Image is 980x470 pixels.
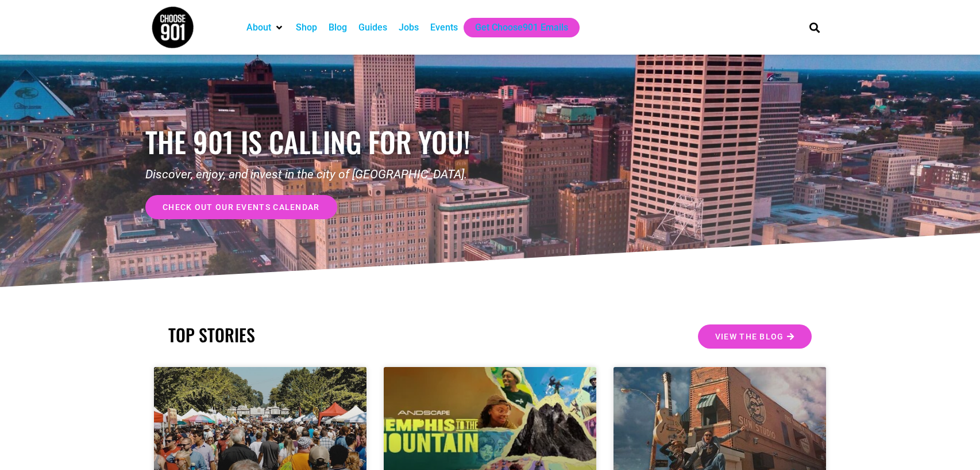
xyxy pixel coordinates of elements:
h2: TOP STORIES [168,324,484,345]
a: Jobs [399,21,419,35]
a: check out our events calendar [145,195,337,219]
a: Guides [358,21,387,35]
a: View the Blog [698,324,812,349]
span: View the Blog [715,333,784,341]
p: Discover, enjoy, and invest in the city of [GEOGRAPHIC_DATA]. [145,166,490,184]
a: Events [430,21,458,35]
h1: the 901 is calling for you! [145,125,490,159]
nav: Main nav [241,18,790,37]
div: Search [805,18,824,37]
span: check out our events calendar [163,203,320,211]
a: Get Choose901 Emails [475,21,568,35]
div: About [241,18,290,37]
a: Shop [296,21,317,35]
a: Blog [329,21,347,35]
a: About [246,21,271,35]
